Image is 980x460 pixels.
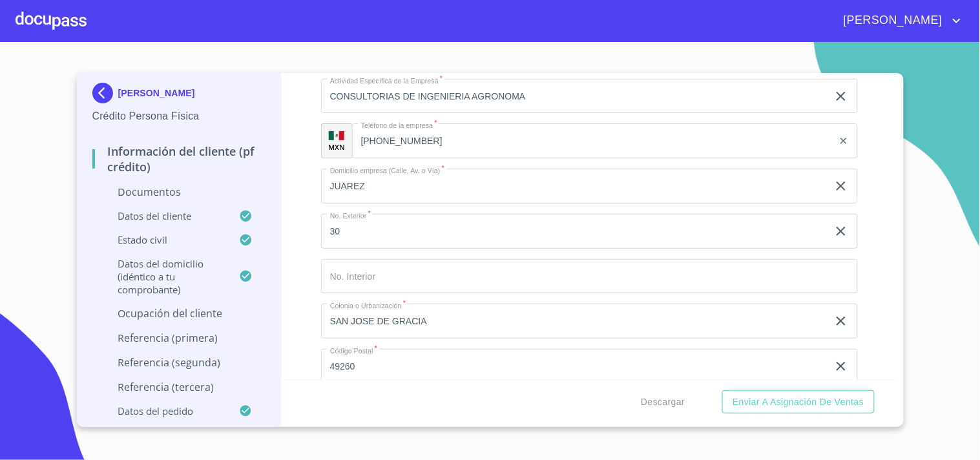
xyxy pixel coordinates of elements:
p: Ocupación del Cliente [92,306,266,320]
button: Descargar [636,390,690,414]
p: Datos del pedido [92,404,240,417]
button: clear input [839,136,849,146]
p: Estado Civil [92,233,240,246]
p: Referencia (tercera) [92,380,266,394]
p: Datos del cliente [92,209,240,222]
p: Crédito Persona Física [92,109,266,124]
img: R93DlvwvvjP9fbrDwZeCRYBHk45OWMq+AAOlFVsxT89f82nwPLnD58IP7+ANJEaWYhP0Tx8kkA0WlQMPQsAAgwAOmBj20AXj6... [329,131,344,140]
button: clear input [833,313,849,329]
p: [PERSON_NAME] [118,88,195,98]
img: Docupass spot blue [92,83,118,103]
p: Documentos [92,185,266,199]
button: clear input [833,359,849,374]
span: Enviar a Asignación de Ventas [733,394,864,410]
button: account of current user [834,10,964,31]
p: MXN [329,142,346,152]
p: Datos del domicilio (idéntico a tu comprobante) [92,257,240,296]
button: clear input [833,89,849,104]
p: Información del cliente (PF crédito) [92,143,266,174]
button: clear input [833,178,849,194]
span: [PERSON_NAME] [834,10,949,31]
button: Enviar a Asignación de Ventas [722,390,874,414]
button: clear input [833,224,849,239]
div: [PERSON_NAME] [92,83,266,109]
p: Referencia (segunda) [92,355,266,370]
span: Descargar [641,394,685,410]
p: Referencia (primera) [92,331,266,345]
